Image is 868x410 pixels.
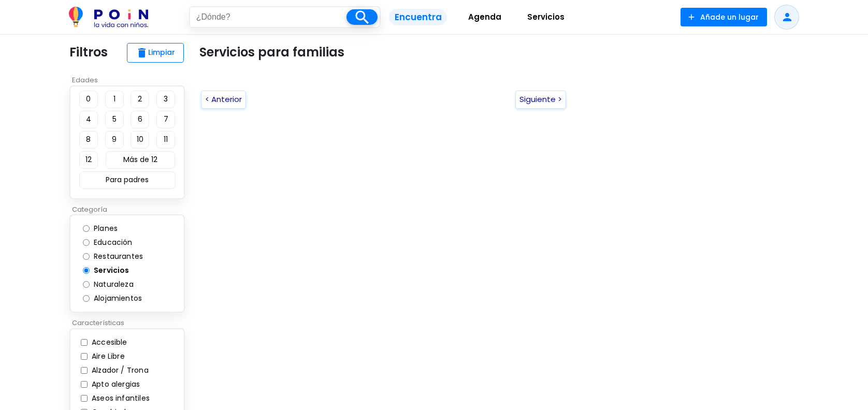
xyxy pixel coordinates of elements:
p: Categoría [69,204,191,215]
button: 5 [105,111,124,128]
button: 3 [156,91,175,108]
span: Agenda [464,9,506,25]
button: 6 [131,111,149,128]
a: Encuentra [381,5,455,30]
label: Aire Libre [89,351,125,362]
span: delete [136,47,148,59]
a: Agenda [455,5,514,30]
label: Naturaleza [91,279,144,290]
p: Servicios para familias [199,43,344,62]
span: Encuentra [389,9,446,26]
p: Características [69,318,191,328]
label: Aseos infantiles [89,393,150,404]
button: 0 [79,91,98,108]
label: Alojamientos [91,293,152,304]
button: deleteLimpiar [127,43,184,63]
label: Educación [91,237,143,248]
button: 1 [105,91,124,108]
a: Servicios [514,5,577,30]
button: 4 [79,111,98,128]
button: 2 [131,91,149,108]
button: 12 [79,151,98,169]
label: Apto alergias [89,379,140,390]
span: Servicios [523,9,569,25]
label: Servicios [91,265,140,276]
button: 8 [79,131,98,149]
label: Accesible [89,337,127,348]
label: Restaurantes [91,251,153,262]
button: Para padres [79,171,176,189]
button: 9 [105,131,124,149]
img: POiN [69,7,148,27]
button: Añade un lugar [681,8,767,26]
p: Edades [69,75,191,85]
button: Siguiente > [515,91,566,109]
button: 7 [156,111,175,128]
i: search [353,8,371,26]
label: Planes [91,223,128,234]
input: ¿Dónde? [190,7,347,27]
button: Más de 12 [106,151,175,169]
button: 10 [131,131,149,149]
button: 11 [156,131,175,149]
button: < Anterior [201,91,246,109]
p: Filtros [69,43,108,62]
label: Alzador / Trona [89,365,149,376]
